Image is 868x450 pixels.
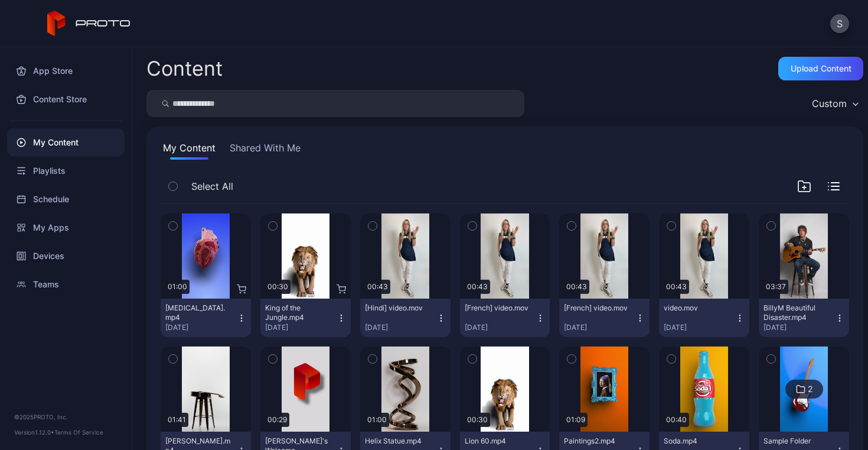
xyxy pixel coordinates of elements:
div: video.mov [664,303,729,313]
div: Lion 60.mp4 [465,436,530,446]
a: Devices [7,242,125,270]
div: Paintings2.mp4 [564,436,629,446]
div: [DATE] [165,323,237,332]
div: Sample Folder [763,436,828,446]
div: BillyM Beautiful Disaster.mp4 [763,303,828,322]
button: video.mov[DATE] [659,299,749,337]
div: Helix Statue.mp4 [365,436,430,446]
a: Playlists [7,157,125,185]
span: Version 1.12.0 • [14,429,54,436]
button: [MEDICAL_DATA].mp4[DATE] [161,299,251,337]
button: [Hindi] video.mov[DATE] [360,299,451,337]
button: Upload Content [778,57,863,80]
div: [DATE] [763,323,835,332]
div: Content [146,59,223,79]
div: [DATE] [664,323,735,332]
div: Soda.mp4 [664,436,729,446]
button: [French] video.mov[DATE] [460,299,550,337]
div: [DATE] [465,323,536,332]
div: [Hindi] video.mov [365,303,430,313]
button: My Content [161,141,218,160]
span: Select All [191,179,233,193]
a: My Apps [7,213,125,242]
div: 2 [808,384,812,394]
button: Custom [806,90,863,117]
div: © 2025 PROTO, Inc. [14,412,118,422]
div: King of the Jungle.mp4 [265,303,330,322]
div: Human Heart.mp4 [165,303,230,322]
div: Custom [812,98,847,109]
div: [French] video.mov [465,303,530,313]
button: S [830,14,849,33]
div: [DATE] [564,323,635,332]
a: App Store [7,57,125,85]
button: Shared With Me [227,141,303,160]
button: [French] video.mov[DATE] [559,299,650,337]
button: BillyM Beautiful Disaster.mp4[DATE] [759,299,849,337]
a: Terms Of Service [54,429,103,436]
a: Content Store [7,85,125,114]
a: Teams [7,270,125,299]
a: My Content [7,128,125,157]
div: [DATE] [365,323,436,332]
div: [DATE] [265,323,337,332]
a: Schedule [7,185,125,213]
button: King of the Jungle.mp4[DATE] [260,299,351,337]
div: Upload Content [791,64,851,73]
div: [French] video.mov [564,303,629,313]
